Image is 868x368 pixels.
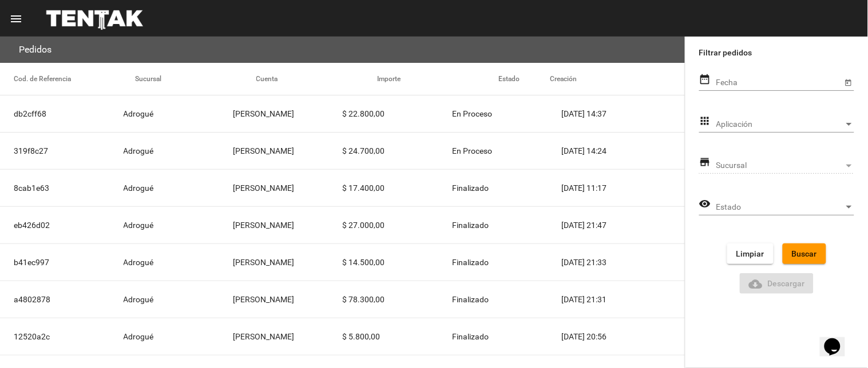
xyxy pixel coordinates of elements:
mat-icon: store [699,155,711,169]
span: Estado [716,203,844,212]
mat-cell: [DATE] 11:17 [562,170,685,206]
mat-select: Aplicación [716,120,854,129]
h3: Pedidos [19,42,51,58]
mat-cell: [DATE] 21:31 [562,281,685,318]
iframe: chat widget [820,322,857,357]
span: Finalizado [452,219,489,231]
mat-cell: [DATE] 21:33 [562,244,685,281]
mat-icon: date_range [699,73,711,86]
mat-cell: [DATE] 14:24 [562,133,685,169]
input: Fecha [716,78,842,87]
mat-cell: [DATE] 14:37 [562,95,685,132]
mat-header-cell: Estado [498,63,550,95]
mat-header-cell: Sucursal [135,63,256,95]
span: Finalizado [452,331,489,342]
span: En Proceso [452,108,492,119]
mat-cell: $ 17.400,00 [343,170,453,206]
mat-select: Estado [716,203,854,212]
mat-cell: $ 5.800,00 [343,318,453,355]
mat-cell: [DATE] 21:47 [562,207,685,243]
mat-cell: [PERSON_NAME] [233,318,343,355]
span: Adrogué [124,108,154,119]
mat-cell: $ 22.800,00 [343,95,453,132]
span: Limpiar [736,249,764,258]
span: Buscar [792,249,817,258]
span: En Proceso [452,145,492,157]
button: Open calendar [842,76,854,88]
mat-cell: [PERSON_NAME] [233,244,343,281]
mat-header-cell: Importe [377,63,498,95]
span: Adrogué [124,294,154,305]
mat-cell: [PERSON_NAME] [233,207,343,243]
mat-icon: Descargar Reporte [749,277,763,291]
span: Sucursal [716,161,844,170]
span: Descargar [749,279,805,288]
mat-cell: [PERSON_NAME] [233,95,343,132]
mat-cell: [PERSON_NAME] [233,281,343,318]
button: Limpiar [727,243,774,264]
span: Adrogué [124,219,154,231]
span: Adrogué [124,145,154,157]
mat-cell: $ 27.000,00 [343,207,453,243]
mat-cell: $ 14.500,00 [343,244,453,281]
mat-cell: [PERSON_NAME] [233,133,343,169]
span: Adrogué [124,331,154,342]
mat-icon: visibility [699,197,711,211]
mat-cell: $ 78.300,00 [343,281,453,318]
span: Finalizado [452,294,489,305]
span: Finalizado [452,182,489,194]
button: Buscar [783,243,826,264]
span: Aplicación [716,120,844,129]
span: Adrogué [124,257,154,268]
span: Adrogué [124,182,154,194]
mat-select: Sucursal [716,161,854,170]
mat-header-cell: Cuenta [256,63,378,95]
button: Descargar ReporteDescargar [740,273,814,294]
mat-icon: menu [9,12,23,26]
mat-cell: $ 24.700,00 [343,133,453,169]
span: Finalizado [452,257,489,268]
label: Filtrar pedidos [699,46,854,59]
mat-cell: [PERSON_NAME] [233,170,343,206]
mat-header-cell: Creación [550,63,685,95]
mat-cell: [DATE] 20:56 [562,318,685,355]
mat-icon: apps [699,114,711,128]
